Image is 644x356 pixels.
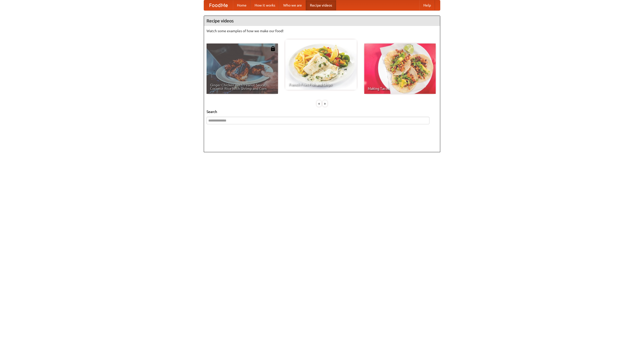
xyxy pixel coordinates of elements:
a: Help [419,0,435,10]
a: Recipe videos [306,0,336,10]
a: FoodMe [204,0,233,10]
h4: Recipe videos [204,16,440,26]
a: Home [233,0,251,10]
span: Making Tacos [368,87,432,90]
img: 483408.png [270,46,275,51]
a: Making Tacos [364,44,436,94]
a: Who we are [279,0,306,10]
p: Watch some examples of how we make our food! [207,28,437,33]
div: » [323,100,327,107]
a: French Fries Fish and Chips [285,39,357,90]
div: « [317,100,321,107]
h5: Search [207,109,437,114]
span: French Fries Fish and Chips [289,83,353,86]
a: How it works [251,0,279,10]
